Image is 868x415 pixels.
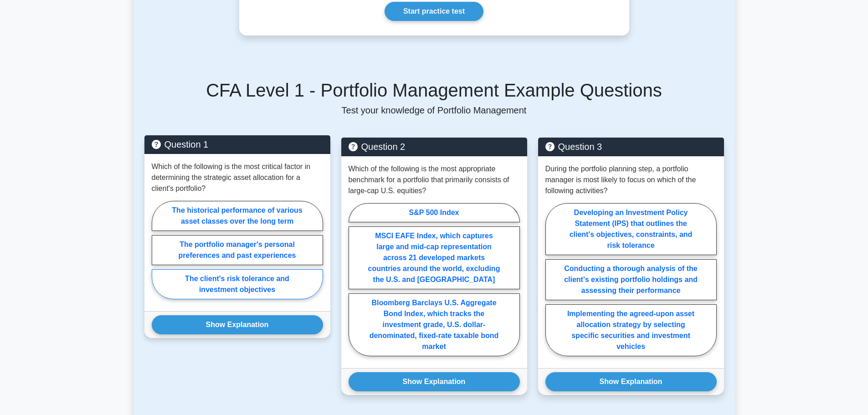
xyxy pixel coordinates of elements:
[152,201,323,231] label: The historical performance of various asset classes over the long term
[545,164,717,196] p: During the portfolio planning step, a portfolio manager is most likely to focus on which of the f...
[385,2,483,21] a: Start practice test
[152,315,323,334] button: Show Explanation
[152,161,323,194] p: Which of the following is the most critical factor in determining the strategic asset allocation ...
[545,372,717,391] button: Show Explanation
[349,203,520,222] label: S&P 500 Index
[349,164,520,196] p: Which of the following is the most appropriate benchmark for a portfolio that primarily consists ...
[349,226,520,289] label: MSCI EAFE Index, which captures large and mid-cap representation across 21 developed markets coun...
[545,141,717,152] h5: Question 3
[152,139,323,150] h5: Question 1
[152,235,323,265] label: The portfolio manager's personal preferences and past experiences
[349,141,520,152] h5: Question 2
[545,203,717,255] label: Developing an Investment Policy Statement (IPS) that outlines the client's objectives, constraint...
[152,269,323,299] label: The client's risk tolerance and investment objectives
[349,293,520,356] label: Bloomberg Barclays U.S. Aggregate Bond Index, which tracks the investment grade, U.S. dollar-deno...
[545,304,717,356] label: Implementing the agreed-upon asset allocation strategy by selecting specific securities and inves...
[349,372,520,391] button: Show Explanation
[144,105,724,116] p: Test your knowledge of Portfolio Management
[144,79,724,101] h5: CFA Level 1 - Portfolio Management Example Questions
[545,259,717,300] label: Conducting a thorough analysis of the client's existing portfolio holdings and assessing their pe...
